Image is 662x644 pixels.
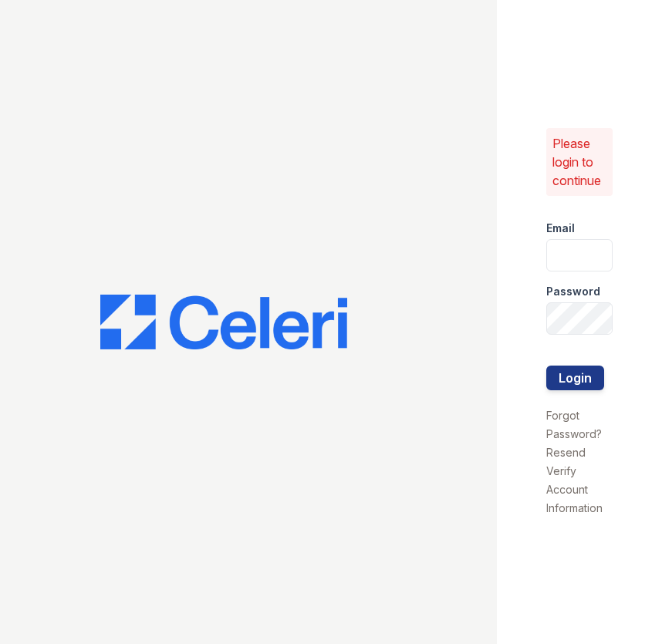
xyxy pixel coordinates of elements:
button: Login [546,366,604,390]
p: Please login to continue [552,134,607,190]
a: Resend Verify Account Information [546,446,603,514]
label: Email [546,221,575,236]
a: Forgot Password? [546,409,602,440]
img: CE_Logo_Blue-a8612792a0a2168367f1c8372b55b34899dd931a85d93a1a3d3e32e68fde9ad4.png [100,295,347,350]
label: Password [546,284,600,299]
